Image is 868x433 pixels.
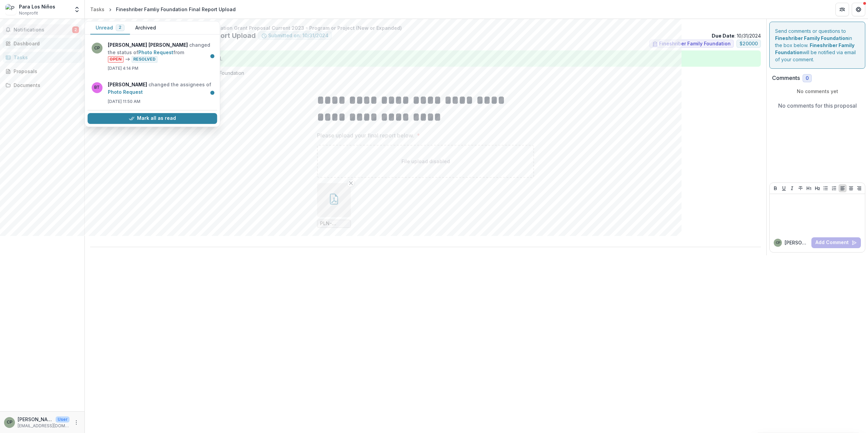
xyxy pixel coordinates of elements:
span: Fineshriber Family Foundation [659,41,731,47]
button: More [72,418,80,427]
p: Please upload your final report below. [317,131,414,139]
div: Fineshriber Famliy Foundation Final Report Upload [116,6,236,13]
button: Heading 1 [805,184,813,192]
div: Send comments or questions to in the box below. will be notified via email of your comment. [769,22,865,69]
button: Bullet List [822,184,830,192]
span: PLN-Fineshriber_FinalReport_23-24.pdf [320,221,348,226]
button: Unread [90,21,130,35]
strong: Fineshriber Family Foundation [775,35,848,41]
p: [PERSON_NAME] [PERSON_NAME] [18,416,53,423]
div: Documents [14,82,76,89]
button: Add Comment [811,237,861,248]
p: : 10/31/2024 [712,32,761,39]
p: No comments for this proposal [778,102,857,110]
button: Get Help [852,3,865,16]
button: Strike [796,184,805,192]
div: Christina Mariscal Pasten [776,241,780,244]
div: Remove FilePLN-Fineshriber_FinalReport_23-24.pdf [317,183,351,228]
button: Mark all as read [87,113,217,124]
a: Dashboard [3,38,82,49]
strong: Fineshriber Family Foundation [775,42,854,55]
div: Tasks [14,54,76,61]
button: Ordered List [830,184,838,192]
p: [PERSON_NAME] [785,239,809,246]
a: Photo Request [108,89,143,95]
button: Partners [835,3,849,16]
div: Task is completed! No further action needed. [90,50,761,67]
div: Dashboard [14,40,76,47]
p: No comments yet [772,88,863,95]
button: Underline [780,184,788,192]
span: Notifications [14,27,72,33]
p: changed the assignees of [108,81,213,96]
a: Tasks [3,52,82,63]
p: changed the status of from [108,41,213,63]
button: Align Left [839,184,847,192]
p: [EMAIL_ADDRESS][DOMAIN_NAME] [18,423,70,429]
nav: breadcrumb [87,4,238,14]
button: Archived [130,21,161,35]
a: Proposals [3,66,82,77]
span: Submitted on: 10/31/2024 [268,33,329,39]
p: File upload disabled [401,158,450,165]
img: Para Los Niños [5,4,16,15]
h2: Comments [772,75,800,81]
button: Remove File [347,179,355,187]
button: Notifications2 [3,24,82,35]
span: $ 20000 [739,41,758,47]
button: Italicize [788,184,796,192]
button: Align Right [855,184,863,192]
button: Bold [771,184,780,192]
strong: Due Date [712,33,734,39]
span: 2 [72,26,79,33]
span: 0 [806,75,809,81]
div: Tasks [90,6,104,13]
p: User [56,416,70,423]
p: Para Los Niños - 2023 - The Fineshriber Family Foundation Grant Proposal Current 2023 - Program o... [90,24,761,31]
a: Tasks [87,4,107,14]
button: Heading 2 [813,184,822,192]
p: : [PERSON_NAME] from Fineshriber Family Foundation [96,69,755,77]
button: Align Center [847,184,855,192]
div: Proposals [14,68,76,75]
button: Open entity switcher [72,3,82,16]
div: Christina Mariscal Pasten [7,420,13,425]
a: Photo Request [138,49,173,55]
div: Para Los Niños [19,3,55,10]
span: 2 [119,25,121,30]
span: Nonprofit [19,10,38,16]
a: Documents [3,80,82,91]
